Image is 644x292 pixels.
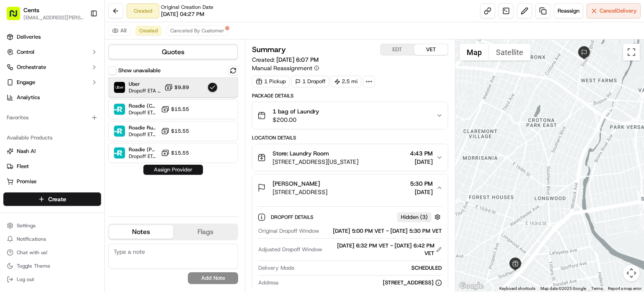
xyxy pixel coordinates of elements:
[258,264,294,272] span: Delivery Mode
[170,27,224,34] span: Canceled By Customer
[38,80,138,88] div: Start new chat
[26,130,68,137] span: [PERSON_NAME]
[17,178,36,185] span: Promise
[114,104,125,115] img: Roadie (Cents)
[164,83,189,92] button: $9.89
[17,263,50,269] span: Toggle Theme
[3,233,101,245] button: Notifications
[554,3,583,18] button: Reassign
[17,48,34,56] span: Control
[3,274,101,285] button: Log out
[129,87,161,94] span: Dropoff ETA 41 minutes
[298,264,442,272] div: SCHEDULED
[258,227,319,235] span: Original Dropoff Window
[457,281,485,292] img: Google
[161,105,189,113] button: $15.55
[3,247,101,258] button: Chat with us!
[410,179,433,188] span: 5:30 PM
[397,212,443,222] button: Hidden (3)
[322,227,442,235] div: [DATE] 5:00 PM VET - [DATE] 5:30 PM VET
[23,14,83,21] button: [EMAIL_ADDRESS][PERSON_NAME][DOMAIN_NAME]
[252,92,448,99] div: Package Details
[273,149,329,158] span: Store: Laundry Room
[108,26,130,36] button: All
[130,107,153,117] button: See all
[3,30,101,44] a: Deliveries
[623,44,640,61] button: Toggle fullscreen view
[3,131,101,145] div: Available Products
[414,44,448,55] button: VET
[17,249,47,256] span: Chat with us!
[381,44,414,55] button: EDT
[83,208,101,214] span: Pylon
[70,153,73,159] span: •
[38,88,115,95] div: We're available if you need us!
[252,64,319,72] button: Manual Reassignment
[114,126,125,137] img: Roadie Rush (P2P)
[161,149,189,157] button: $15.55
[174,84,189,91] span: $9.89
[3,76,101,89] button: Engage
[17,94,40,101] span: Analytics
[252,134,448,141] div: Location Details
[17,130,23,137] img: 1736555255976-a54dd68f-1ca7-489b-9aae-adbdc363a1c4
[587,3,641,18] button: CancelDelivery
[3,175,101,188] button: Promise
[143,82,153,92] button: Start new chat
[166,26,228,36] button: Canceled By Customer
[8,122,22,135] img: Brigitte Vinadas
[171,128,189,134] span: $15.55
[460,44,489,61] button: Show street map
[401,213,428,221] span: Hidden ( 3 )
[489,44,530,61] button: Show satellite imagery
[457,281,485,292] a: Open this area in Google Maps (opens a new window)
[118,67,161,74] label: Show unavailable
[171,106,189,113] span: $15.55
[161,127,189,135] button: $15.55
[7,147,98,155] a: Nash AI
[114,82,125,93] img: Uber
[18,80,33,95] img: 8016278978528_b943e370aa5ada12b00a_72.png
[129,153,158,160] span: Dropoff ETA -
[273,107,319,116] span: 1 bag of Laundry
[499,286,535,292] button: Keyboard shortcuts
[129,103,158,109] span: Roadie (Cents)
[3,45,101,59] button: Control
[17,222,36,229] span: Settings
[129,124,158,131] span: Roadie Rush (P2P)
[252,64,312,72] span: Manual Reassignment
[17,163,29,170] span: Fleet
[17,153,23,160] img: 1736555255976-a54dd68f-1ca7-489b-9aae-adbdc363a1c4
[129,109,158,116] span: Dropoff ETA -
[139,27,158,34] span: Created
[143,165,203,175] button: Assign Provider
[252,46,286,53] h3: Summary
[591,286,603,291] a: Terms (opens in new tab)
[3,220,101,231] button: Settings
[410,149,433,158] span: 4:43 PM
[273,179,320,188] span: [PERSON_NAME]
[273,188,327,196] span: [STREET_ADDRESS]
[17,63,46,71] span: Orchestrate
[273,158,358,166] span: [STREET_ADDRESS][US_STATE]
[271,214,315,221] span: Dropoff Details
[129,146,158,153] span: Roadie (P2P)
[59,208,101,214] a: Powered byPylon
[8,80,23,95] img: 1736555255976-a54dd68f-1ca7-489b-9aae-adbdc363a1c4
[410,158,433,166] span: [DATE]
[23,6,39,14] button: Cents
[291,76,329,87] div: 1 Dropoff
[252,55,319,64] span: Created:
[17,147,36,155] span: Nash AI
[48,195,66,203] span: Create
[17,33,41,41] span: Deliveries
[17,236,46,242] span: Notifications
[558,7,579,15] span: Reassign
[129,131,158,138] span: Dropoff ETA -
[252,76,290,87] div: 1 Pickup
[3,111,101,124] div: Favorites
[171,150,189,156] span: $15.55
[8,33,153,47] p: Welcome 👋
